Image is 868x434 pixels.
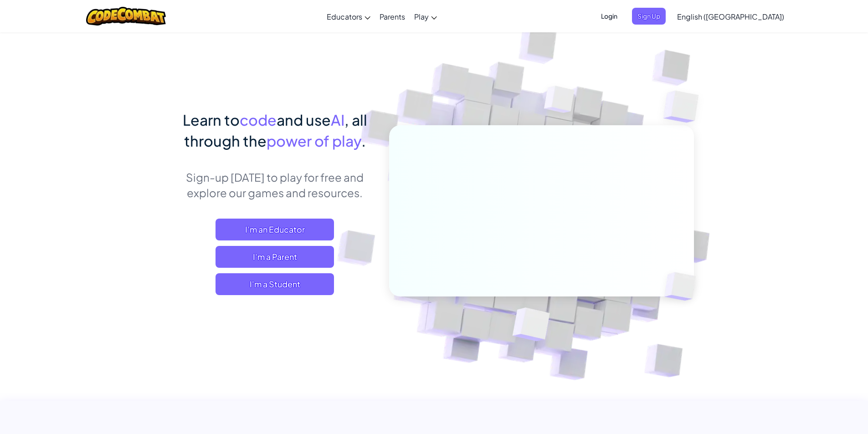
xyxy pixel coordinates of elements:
[240,111,277,129] span: code
[86,7,166,26] img: CodeCombat logo
[216,273,334,295] button: I'm a Student
[322,4,375,29] a: Educators
[267,132,361,150] span: power of play
[327,12,362,21] span: Educators
[596,8,623,25] button: Login
[410,4,442,29] a: Play
[331,111,344,129] span: AI
[375,4,410,29] a: Parents
[527,68,592,136] img: Overlap cubes
[216,219,334,240] a: I'm an Educator
[361,132,366,150] span: .
[216,246,334,268] a: I'm a Parent
[183,111,240,129] span: Learn to
[175,169,375,200] p: Sign-up [DATE] to play for free and explore our games and resources.
[277,111,331,129] span: and use
[673,4,789,29] a: English ([GEOGRAPHIC_DATA])
[414,12,429,21] span: Play
[645,68,724,145] img: Overlap cubes
[677,12,784,21] span: English ([GEOGRAPHIC_DATA])
[632,8,666,25] button: Sign Up
[649,253,717,320] img: Overlap cubes
[490,288,571,364] img: Overlap cubes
